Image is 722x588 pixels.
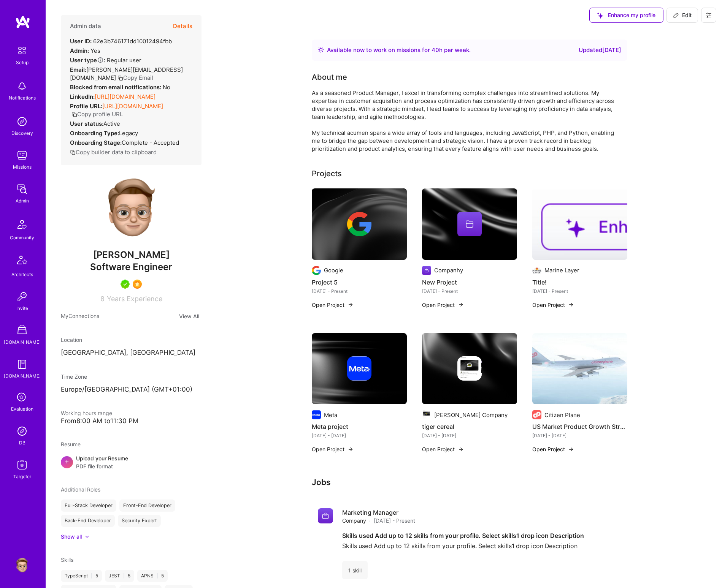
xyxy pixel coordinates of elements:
[61,441,81,447] span: Resume
[70,56,141,64] div: Regular user
[61,249,202,261] span: [PERSON_NAME]
[100,295,105,303] span: 8
[70,37,172,45] div: 62e3b746171dd10012494fbb
[70,84,163,91] strong: Blocked from email notifications:
[101,177,162,238] img: User Avatar
[318,508,333,523] img: Company logo
[61,486,100,493] span: Additional Roles
[102,103,163,110] a: [URL][DOMAIN_NAME]
[70,66,86,73] strong: Email:
[70,38,92,45] strong: User ID:
[61,454,202,470] div: +Upload your ResumePDF file format
[70,47,100,55] div: Yes
[312,410,321,419] img: Company logo
[422,333,517,405] img: cover
[107,295,162,303] span: Years Experience
[312,266,321,275] img: Company logo
[70,93,95,100] strong: LinkedIn:
[70,120,103,127] strong: User status:
[95,93,156,100] a: [URL][DOMAIN_NAME]
[61,499,116,512] div: Full-Stack Developer
[11,405,33,413] div: Evaluation
[70,139,122,146] strong: Onboarding Stage:
[434,266,463,274] div: Companhy
[422,422,517,432] h4: tiger cereal
[11,129,33,137] div: Discovery
[532,287,627,295] div: [DATE] - Present
[318,47,324,53] img: Availability
[14,148,30,163] img: teamwork
[673,11,692,19] span: Edit
[312,422,407,432] h4: Meta project
[312,89,616,153] div: As a seasoned Product Manager, I excel in transforming complex challenges into streamlined soluti...
[544,266,579,274] div: Marine Layer
[76,454,128,470] div: Upload your Resume
[117,74,153,82] button: Copy Email
[61,515,115,527] div: Back-End Developer
[532,301,574,309] button: Open Project
[157,573,158,579] span: |
[61,533,82,541] div: Show all
[422,432,517,439] div: [DATE] - [DATE]
[16,197,29,205] div: Admin
[374,517,415,525] span: [DATE] - Present
[91,573,92,579] span: |
[327,46,471,55] div: Available now to work on missions for h per week .
[71,112,77,117] i: icon Copy
[312,301,354,309] button: Open Project
[13,215,31,234] img: Community
[369,517,371,525] span: ·
[13,558,32,573] a: User Avatar
[312,287,407,295] div: [DATE] - Present
[122,139,179,146] span: Complete - Accepted
[312,333,407,405] img: cover
[70,23,101,30] h4: Admin data
[532,445,574,453] button: Open Project
[118,515,161,527] div: Security Expert
[342,508,415,517] h4: Marketing Manager
[422,287,517,295] div: [DATE] - Present
[532,266,541,275] img: Company logo
[568,302,574,308] img: arrow-right
[90,261,172,272] span: Software Engineer
[14,114,30,129] img: discovery
[568,446,574,452] img: arrow-right
[589,8,663,23] button: Enhance my profile
[76,462,128,470] span: PDF file format
[173,15,192,37] button: Details
[14,182,30,197] img: admin teamwork
[458,446,464,452] img: arrow-right
[9,94,36,102] div: Notifications
[65,457,69,465] span: +
[432,46,439,54] span: 40
[532,422,627,432] h4: US Market Product Growth Strategy
[14,79,30,94] img: bell
[61,570,102,582] div: TypeScript 5
[133,280,142,289] img: SelectionTeam
[324,266,343,274] div: Google
[457,356,482,381] img: Company logo
[11,270,33,278] div: Architects
[70,47,89,54] strong: Admin:
[532,432,627,439] div: [DATE] - [DATE]
[312,477,627,487] h3: Jobs
[312,445,354,453] button: Open Project
[422,188,517,260] img: cover
[70,130,119,137] strong: Onboarding Type:
[19,439,25,447] div: DB
[422,266,431,275] img: Company logo
[61,385,202,394] p: Europe/[GEOGRAPHIC_DATA] (GMT+01:00 )
[312,168,342,179] div: Projects
[119,499,175,512] div: Front-End Developer
[4,372,41,380] div: [DOMAIN_NAME]
[342,517,366,525] span: Company
[70,66,183,81] span: [PERSON_NAME][EMAIL_ADDRESS][DOMAIN_NAME]
[13,252,31,270] img: Architects
[13,163,32,171] div: Missions
[103,120,120,127] span: Active
[14,289,30,304] img: Invite
[422,410,431,419] img: Company logo
[312,432,407,439] div: [DATE] - [DATE]
[16,304,28,312] div: Invite
[10,234,34,242] div: Community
